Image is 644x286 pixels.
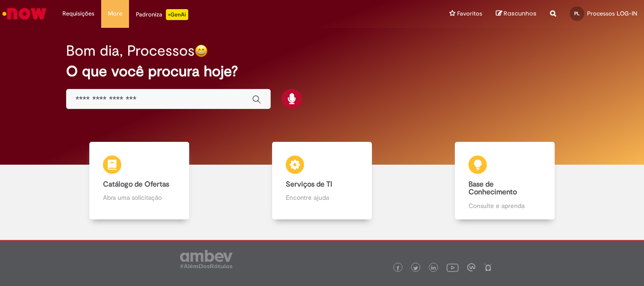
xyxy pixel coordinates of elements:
img: happy-face.png [195,44,208,57]
p: +GenAi [166,9,188,20]
span: Rascunhos [504,9,536,18]
img: logo_footer_linkedin.png [431,265,436,271]
a: Serviços de TI Encontre ajuda [231,142,413,219]
p: Abra uma solicitação [103,193,175,202]
img: logo_footer_ambev_rotulo_gray.png [180,250,232,268]
a: Catálogo de Ofertas Abra uma solicitação [48,142,231,219]
h2: O que você procura hoje? [66,63,578,79]
img: logo_footer_facebook.png [396,266,400,270]
b: Catálogo de Ofertas [103,180,169,189]
a: Base de Conhecimento Consulte e aprenda [413,142,596,219]
b: Serviços de TI [286,180,332,189]
p: Encontre ajuda [286,193,358,202]
a: Rascunhos [496,10,536,18]
span: Requisições [62,9,94,18]
img: ServiceNow [1,5,48,23]
div: Padroniza [136,9,188,20]
img: logo_footer_youtube.png [447,261,459,273]
b: Base de Conhecimento [469,180,517,197]
span: PL [574,10,580,16]
img: logo_footer_workplace.png [467,263,475,271]
span: More [108,9,122,18]
img: logo_footer_naosei.png [484,263,492,271]
img: logo_footer_twitter.png [413,266,418,270]
span: Favoritos [457,9,482,18]
h2: Bom dia, Processos [66,43,195,59]
span: Processos LOG-IN [587,10,637,17]
p: Consulte e aprenda [469,201,541,210]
